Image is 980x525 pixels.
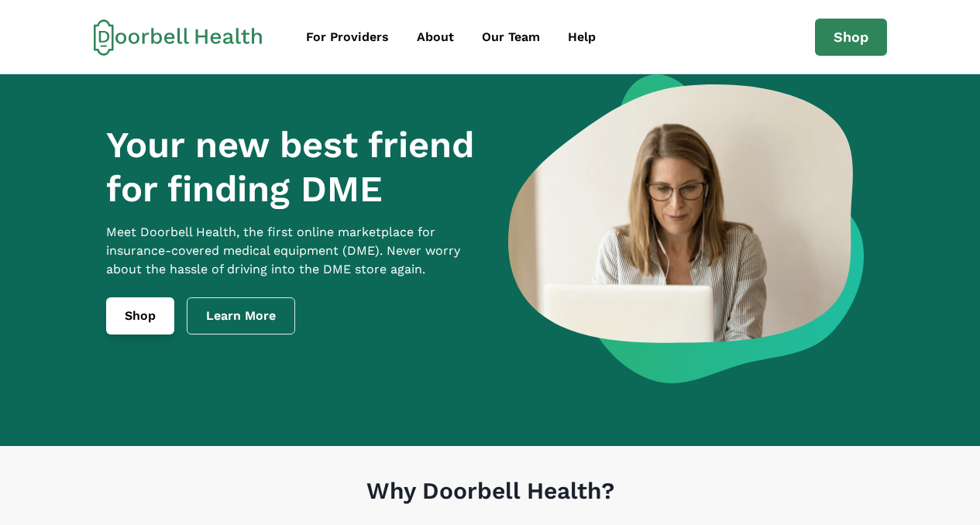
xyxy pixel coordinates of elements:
[106,223,483,279] p: Meet Doorbell Health, the first online marketplace for insurance-covered medical equipment (DME)....
[187,297,295,335] a: Learn More
[404,22,466,53] a: About
[482,28,540,46] div: Our Team
[106,297,174,335] a: Shop
[417,28,454,46] div: About
[555,22,608,53] a: Help
[306,28,389,46] div: For Providers
[815,19,887,56] a: Shop
[508,74,864,383] img: a woman looking at a computer
[106,123,483,211] h1: Your new best friend for finding DME
[294,22,401,53] a: For Providers
[568,28,596,46] div: Help
[469,22,552,53] a: Our Team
